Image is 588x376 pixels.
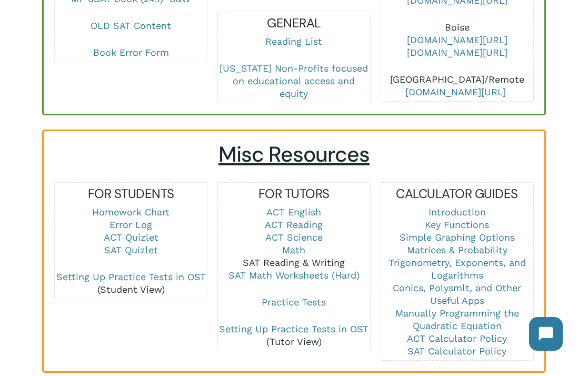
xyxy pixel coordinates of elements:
a: [US_STATE] Non-Profits focused on educational access and equity [220,63,368,99]
a: SAT Quizlet [104,244,158,255]
a: Introduction [428,206,486,217]
a: Practice Tests [262,296,326,308]
a: SAT Calculator Policy [407,345,506,357]
p: (Tutor View) [218,323,370,348]
a: Book Error Form [93,47,169,58]
a: SAT Math Worksheets (Hard) [228,270,360,281]
a: Setting Up Practice Tests in OST [219,323,368,334]
a: ACT English [266,206,321,217]
a: ACT Calculator Policy [407,333,507,344]
a: OLD SAT Content [91,20,171,31]
a: [DOMAIN_NAME][URL] [407,47,507,58]
a: Manually Programming the Quadratic Equation [395,308,519,331]
a: SAT Reading & Writing [243,257,345,268]
a: Key Functions [425,219,489,230]
h5: GENERAL [218,15,370,32]
a: [DOMAIN_NAME][URL] [405,86,506,97]
a: ACT Science [265,232,323,243]
a: Reading List [265,36,322,47]
h5: CALCULATOR GUIDES [381,185,533,202]
a: Homework Chart [92,206,170,217]
p: Boise [381,21,533,73]
h5: FOR STUDENTS [55,185,207,202]
a: Error Log [109,219,152,230]
a: Matrices & Probability [407,244,507,255]
a: [DOMAIN_NAME][URL] [407,34,507,45]
a: ACT Reading [265,219,323,230]
p: (Student View) [55,271,207,296]
h5: FOR TUTORS [218,185,370,202]
iframe: Chatbot [519,306,573,361]
p: [GEOGRAPHIC_DATA]/Remote [381,73,533,98]
a: ACT Quizlet [104,232,158,243]
a: Math [282,244,305,255]
a: Setting Up Practice Tests in OST [56,271,206,282]
a: Trigonometry, Exponents, and Logarithms [388,257,526,281]
span: Misc Resources [218,141,370,169]
a: Conics, Polysmlt, and Other Useful Apps [393,282,521,306]
a: Simple Graphing Options [400,232,515,243]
